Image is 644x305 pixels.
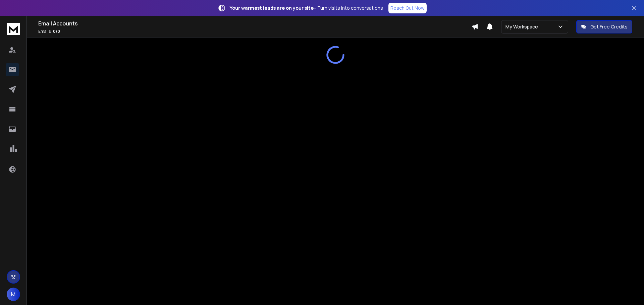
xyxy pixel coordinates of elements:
p: Emails : [38,29,472,34]
a: Reach Out Now [388,3,427,13]
button: M [7,288,20,301]
span: 0 / 0 [53,28,60,34]
p: Reach Out Now [390,5,425,11]
p: – Turn visits into conversations [230,5,383,11]
h1: Email Accounts [38,19,472,27]
img: logo [7,23,20,35]
button: Get Free Credits [576,20,632,33]
p: My Workspace [505,23,541,30]
strong: Your warmest leads are on your site [230,5,314,11]
p: Get Free Credits [590,23,628,30]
